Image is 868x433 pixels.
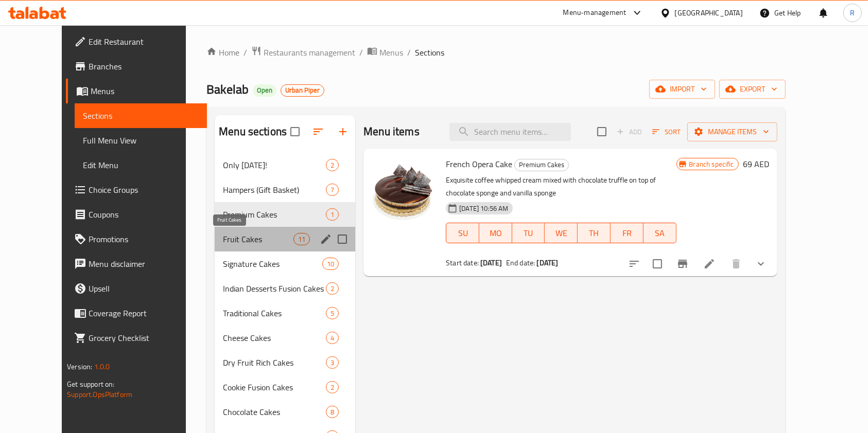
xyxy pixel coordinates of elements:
[67,377,114,391] span: Get support on:
[372,157,438,223] img: French Opera Cake
[326,356,339,369] div: items
[657,83,707,96] span: import
[326,160,338,170] span: 2
[66,202,207,227] a: Coupons
[326,381,339,393] div: items
[506,256,535,269] span: End date:
[322,258,339,270] div: items
[223,381,326,393] div: Cookie Fusion Cakes
[66,326,207,350] a: Grocery Checklist
[367,46,403,59] a: Menus
[223,258,322,270] span: Signature Cakes
[83,110,199,122] span: Sections
[648,226,672,241] span: SA
[359,46,363,59] li: /
[215,202,355,227] div: Premium Cakes1
[83,134,199,147] span: Full Menu View
[223,233,293,245] span: Fruit Cakes
[449,123,571,141] input: search
[89,282,199,295] span: Upsell
[450,226,475,241] span: SU
[223,282,326,295] div: Indian Desserts Fusion Cakes
[515,159,568,171] span: Premium Cakes
[326,210,338,220] span: 1
[516,226,541,241] span: TU
[284,121,306,142] span: Select all sections
[407,46,411,59] li: /
[696,125,769,138] span: Manage items
[251,46,355,59] a: Restaurants management
[223,159,326,171] div: Only TODAY!
[89,307,199,319] span: Coverage Report
[687,122,777,141] button: Manage items
[66,276,207,301] a: Upsell
[480,256,502,269] b: [DATE]
[293,233,310,245] div: items
[89,35,199,48] span: Edit Restaurant
[223,307,326,319] span: Traditional Cakes
[326,358,338,368] span: 3
[850,7,855,19] span: R
[326,185,338,195] span: 7
[89,258,199,270] span: Menu disclaimer
[446,174,676,200] p: Exquisite coffee whipped cream mixed with chocolate truffle on top of chocolate sponge and vanill...
[755,258,767,270] svg: Show Choices
[446,223,479,243] button: SU
[67,388,132,401] a: Support.OpsPlatform
[66,227,207,251] a: Promotions
[219,124,287,139] h2: Menu sections
[743,157,769,171] h6: 69 AED
[281,86,324,95] span: Urban Piper
[724,251,749,276] button: delete
[326,333,338,343] span: 4
[206,46,239,59] a: Home
[66,54,207,79] a: Branches
[206,46,786,59] nav: breadcrumb
[318,231,334,247] button: edit
[215,153,355,177] div: Only [DATE]!2
[549,226,574,241] span: WE
[66,177,207,202] a: Choice Groups
[379,46,403,59] span: Menus
[89,184,199,196] span: Choice Groups
[223,184,326,196] span: Hampers (Gift Basket)
[75,103,207,128] a: Sections
[685,159,738,169] span: Branch specific
[652,126,681,138] span: Sort
[91,85,199,97] span: Menus
[264,46,355,59] span: Restaurants management
[326,184,339,196] div: items
[89,208,199,221] span: Coupons
[215,177,355,202] div: Hampers (Gift Basket)7
[215,227,355,251] div: Fruit Cakes11edit
[89,233,199,245] span: Promotions
[611,223,644,243] button: FR
[326,407,338,417] span: 8
[223,332,326,344] span: Cheese Cakes
[703,258,716,270] a: Edit menu item
[727,83,777,96] span: export
[223,159,326,171] span: Only [DATE]!
[244,46,247,59] li: /
[622,251,647,276] button: sort-choices
[75,128,207,153] a: Full Menu View
[66,301,207,326] a: Coverage Report
[223,356,326,369] div: Dry Fruit Rich Cakes
[89,60,199,73] span: Branches
[644,223,676,243] button: SA
[66,29,207,54] a: Edit Restaurant
[479,223,512,243] button: MO
[650,124,683,140] button: Sort
[223,208,326,221] span: Premium Cakes
[647,253,668,275] span: Select to update
[215,326,355,350] div: Cheese Cakes4
[719,80,786,99] button: export
[514,159,569,171] div: Premium Cakes
[675,7,743,19] div: [GEOGRAPHIC_DATA]
[563,7,627,19] div: Menu-management
[89,332,199,344] span: Grocery Checklist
